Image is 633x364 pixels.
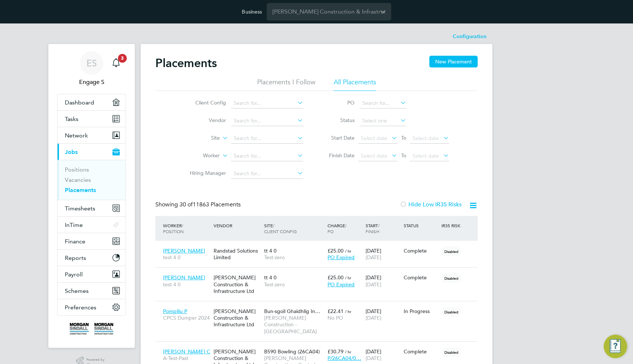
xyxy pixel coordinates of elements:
span: [PERSON_NAME] [163,274,205,281]
a: Pompiliu PCPCS Dumper 2024[PERSON_NAME] Construction & Infrastructure LtdBun-sgoil Ghaidhlig In…[... [161,304,478,310]
a: Placements [65,187,96,194]
div: Complete [404,247,438,254]
span: Select date [412,135,439,141]
span: / Finish [366,223,380,234]
div: [PERSON_NAME] Construction & Infrastructure Ltd [212,271,262,298]
button: Network [58,127,126,143]
span: Disabled [441,307,461,317]
div: Vendor [212,219,262,232]
div: Site [262,219,326,238]
span: PO Expired [327,254,355,261]
a: [PERSON_NAME] CA-Test-Past[PERSON_NAME] Construction & Infrastructure LtdB590 Bowling (26CA04)[PE... [161,344,478,350]
span: [DATE] [366,355,381,361]
a: Positions [65,166,89,173]
div: In Progress [404,308,438,315]
label: Business [242,8,262,15]
span: Bun-sgoil Ghaidhlig In… [264,308,320,315]
span: Network [65,132,88,139]
div: [DATE] [364,271,402,291]
span: tt 4 0 [264,247,277,254]
span: Disabled [441,348,461,357]
span: Select date [361,135,387,141]
span: Select date [412,152,439,159]
li: Placements I Follow [257,78,315,91]
span: Disabled [441,247,461,256]
span: Dashboard [65,99,94,106]
span: No PO [327,315,343,321]
span: To [399,151,408,160]
span: / PO [327,223,347,234]
button: New Placement [429,56,478,67]
span: 3 [118,54,127,63]
span: / hr [345,248,351,254]
span: Jobs [65,148,78,155]
span: Schemes [65,287,89,294]
div: [DATE] [364,304,402,325]
button: Reports [58,250,126,266]
span: Preferences [65,304,96,311]
span: PO Expired [327,281,355,288]
span: Select date [361,152,387,159]
li: All Placements [334,78,376,91]
span: [PERSON_NAME] [163,247,205,254]
span: [PERSON_NAME] Construction - [GEOGRAPHIC_DATA] [264,315,324,335]
li: Configuration [453,29,486,44]
span: Finance [65,238,85,245]
span: / hr [345,349,351,354]
span: tt 4 0 [264,274,277,281]
span: CPCS Dumper 2024 [163,315,210,321]
div: [DATE] [364,244,402,264]
span: Tasks [65,115,78,122]
span: / Position [163,223,184,234]
span: Powered by [86,357,107,363]
span: Test-zero [264,254,324,261]
span: [PERSON_NAME] C [163,348,210,355]
span: Reports [65,254,86,261]
button: Schemes [58,283,126,299]
nav: Main navigation [48,44,135,348]
span: [DATE] [366,315,381,321]
span: ES [86,58,97,68]
input: Select one [360,116,406,126]
span: £25.00 [327,274,344,281]
div: Randstad Solutions Limited [212,244,262,264]
span: £22.41 [327,308,344,315]
label: Client Config [184,99,226,106]
input: Search for... [231,116,303,126]
span: [DATE] [366,281,381,288]
span: £30.79 [327,348,344,355]
label: Status [322,117,355,124]
span: To [399,133,408,143]
span: Payroll [65,271,83,278]
span: £25.00 [327,247,344,254]
span: Disabled [441,273,461,283]
span: Test-zero [264,281,324,288]
a: Tasks [58,111,126,127]
span: 11863 Placements [179,201,241,208]
span: Pompiliu P [163,308,187,315]
div: Jobs [58,160,126,200]
div: Charge [326,219,364,238]
span: Engage S [57,78,126,87]
span: / hr [345,275,351,280]
h2: Placements [155,56,217,70]
label: PO [322,99,355,106]
span: / Client Config [264,223,297,234]
a: Vacancies [65,176,91,183]
input: Search for... [231,133,303,144]
input: Search for... [231,151,303,161]
div: Complete [404,348,438,355]
a: ESEngage S [57,51,126,87]
span: / hr [345,309,351,314]
span: InTime [65,221,83,228]
button: Timesheets [58,200,126,216]
span: Timesheets [65,205,95,212]
span: test 4 0 [163,281,210,288]
span: A-Test-Past [163,355,210,361]
input: Search for... [231,98,303,109]
div: Status [402,219,440,232]
a: [PERSON_NAME]test 4 0[PERSON_NAME] Construction & Infrastructure Ltdtt 4 0Test-zero£25.00 / hrPO ... [161,270,478,276]
button: Finance [58,233,126,249]
input: Search for... [360,98,406,109]
label: Worker [178,152,220,159]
